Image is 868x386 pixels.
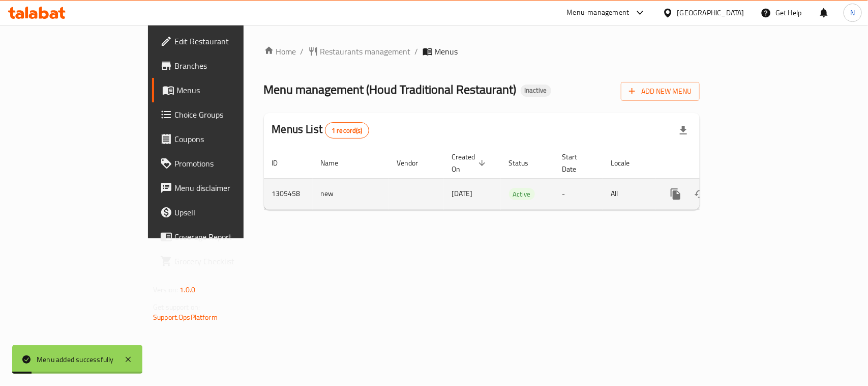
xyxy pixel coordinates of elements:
[452,187,473,200] span: [DATE]
[509,157,542,169] span: Status
[320,45,411,58] span: Restaurants management
[174,206,285,218] span: Upsell
[152,29,293,53] a: Edit Restaurant
[688,182,712,206] button: Change Status
[452,151,489,175] span: Created On
[272,122,369,139] h2: Menus List
[850,7,855,18] span: N
[611,157,643,169] span: Locale
[174,133,285,145] span: Coupons
[152,78,293,102] a: Menus
[152,53,293,78] a: Branches
[152,127,293,151] a: Coupons
[567,7,630,19] div: Menu-management
[521,86,551,95] span: Inactive
[153,300,200,314] span: Get support on:
[153,283,178,296] span: Version:
[174,60,285,72] span: Branches
[174,255,285,267] span: Grocery Checklist
[174,35,285,47] span: Edit Restaurant
[664,182,688,206] button: more
[174,182,285,194] span: Menu disclaimer
[176,84,285,96] span: Menus
[264,45,700,58] nav: breadcrumb
[415,45,418,58] li: /
[325,122,369,139] div: Total records count
[677,7,744,18] div: [GEOGRAPHIC_DATA]
[174,108,285,121] span: Choice Groups
[152,176,293,200] a: Menu disclaimer
[629,85,692,98] span: Add New Menu
[325,126,369,135] span: 1 record(s)
[37,354,114,365] div: Menu added successfully
[308,45,411,58] a: Restaurants management
[264,148,769,210] table: enhanced table
[554,178,603,209] td: -
[562,151,591,175] span: Start Date
[152,225,293,249] a: Coverage Report
[152,102,293,127] a: Choice Groups
[397,157,432,169] span: Vendor
[174,157,285,170] span: Promotions
[272,157,291,169] span: ID
[655,148,769,179] th: Actions
[621,82,700,101] button: Add New Menu
[321,157,352,169] span: Name
[152,200,293,225] a: Upsell
[671,118,696,143] div: Export file
[174,231,285,243] span: Coverage Report
[521,85,551,97] div: Inactive
[603,178,655,209] td: All
[179,283,195,296] span: 1.0.0
[153,311,218,324] a: Support.OpsPlatform
[509,188,535,200] span: Active
[313,178,389,209] td: new
[509,188,535,200] div: Active
[301,45,304,58] li: /
[152,151,293,176] a: Promotions
[152,249,293,273] a: Grocery Checklist
[435,45,458,58] span: Menus
[264,78,517,101] span: Menu management ( Houd Traditional Restaurant )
